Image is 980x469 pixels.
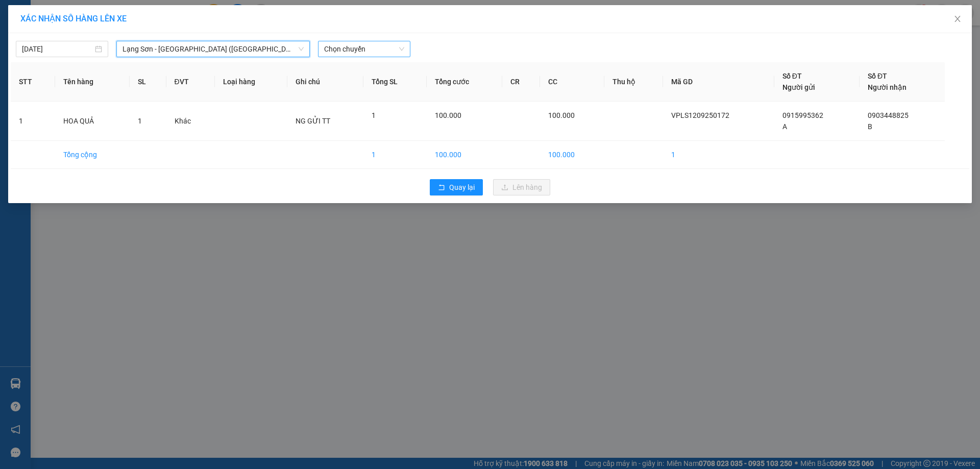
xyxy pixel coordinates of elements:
span: 0915995362 [782,111,823,119]
span: 1 [138,117,142,125]
span: A [782,122,787,131]
span: close [953,15,962,23]
span: Chọn chuyến [324,41,404,57]
button: rollbackQuay lại [430,179,483,195]
th: Tổng cước [427,62,502,102]
th: ĐVT [166,62,215,102]
th: Tổng SL [363,62,427,102]
span: Số ĐT [868,72,887,80]
td: 1 [663,141,774,169]
span: 100.000 [548,111,575,119]
th: CR [502,62,541,102]
th: SL [130,62,166,102]
input: 12/09/2025 [22,43,93,55]
span: 100.000 [435,111,461,119]
span: VPLS1209250172 [671,111,729,119]
span: B [868,122,872,131]
th: Mã GD [663,62,774,102]
span: Quay lại [449,182,475,193]
span: 1 [372,111,376,119]
td: Tổng cộng [55,141,130,169]
td: 100.000 [540,141,604,169]
span: down [298,46,304,52]
span: 0903448825 [868,111,909,119]
span: Người gửi [782,83,815,91]
span: Lạng Sơn - Hà Nội (Limousine) [122,41,304,57]
th: Loại hàng [215,62,287,102]
button: uploadLên hàng [493,179,550,195]
td: HOA QUẢ [55,102,130,141]
span: rollback [438,184,445,192]
button: Close [943,5,972,34]
td: 100.000 [427,141,502,169]
span: NG GỬI TT [296,117,330,125]
td: 1 [11,102,55,141]
span: Số ĐT [782,72,802,80]
span: Người nhận [868,83,906,91]
td: Khác [166,102,215,141]
th: STT [11,62,55,102]
th: Thu hộ [604,62,663,102]
th: Ghi chú [287,62,363,102]
th: Tên hàng [55,62,130,102]
th: CC [540,62,604,102]
span: XÁC NHẬN SỐ HÀNG LÊN XE [20,14,127,23]
td: 1 [363,141,427,169]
